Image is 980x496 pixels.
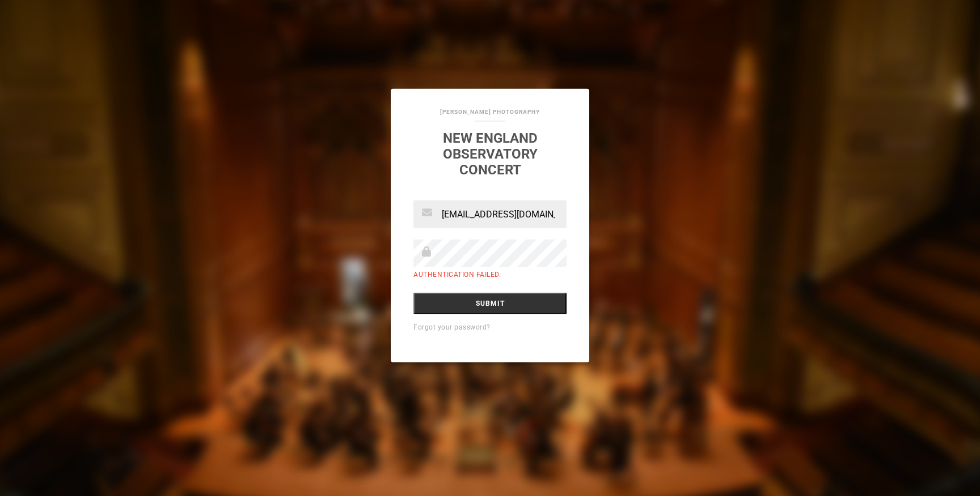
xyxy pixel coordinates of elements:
a: Forgot your password? [413,323,491,331]
input: Submit [413,293,567,314]
a: [PERSON_NAME] Photography [440,109,540,115]
input: Email [413,200,567,228]
label: Authentication failed. [413,271,501,279]
a: New England Observatory Concert [443,130,538,178]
